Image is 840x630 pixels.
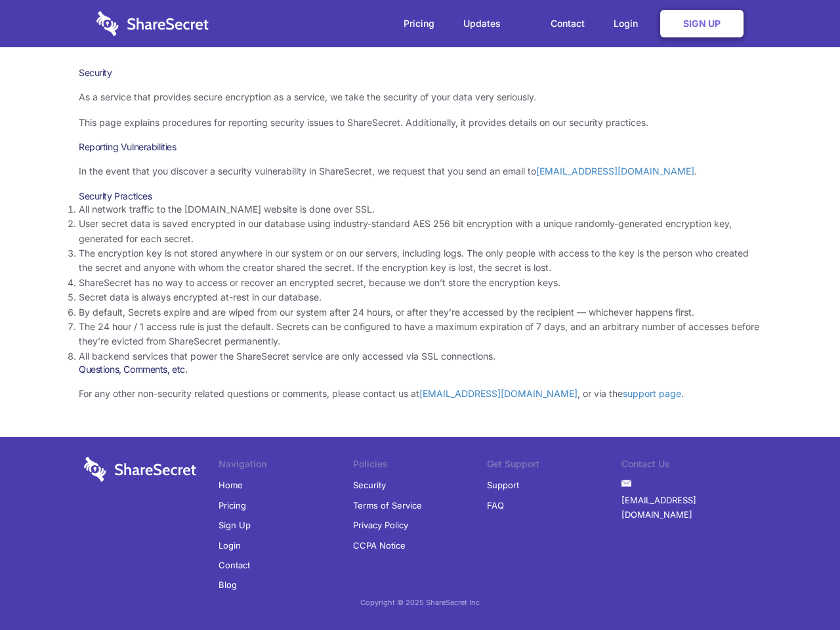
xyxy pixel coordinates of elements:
[79,67,761,79] h1: Security
[353,515,408,535] a: Privacy Policy
[219,515,251,535] a: Sign Up
[353,495,422,515] a: Terms of Service
[79,320,761,349] li: The 24 hour / 1 access rule is just the default. Secrets can be configured to have a maximum expi...
[623,388,681,399] a: support page
[79,305,761,320] li: By default, Secrets expire and are wiped from our system after 24 hours, or after they’re accesse...
[79,364,761,375] h3: Questions, Comments, etc.
[219,495,246,515] a: Pricing
[219,575,237,595] a: Blog
[353,475,386,495] a: Security
[79,202,761,217] li: All network traffic to the [DOMAIN_NAME] website is done over SSL.
[79,217,761,246] li: User secret data is saved encrypted in our database using industry-standard AES 256 bit encryptio...
[219,555,250,575] a: Contact
[353,535,406,555] a: CCPA Notice
[79,90,761,104] p: As a service that provides secure encryption as a service, we take the security of your data very...
[79,115,761,130] p: This page explains procedures for reporting security issues to ShareSecret. Additionally, it prov...
[79,290,761,304] li: Secret data is always encrypted at-rest in our database.
[537,3,598,44] a: Contact
[79,190,761,202] h3: Security Practices
[660,10,744,37] a: Sign Up
[487,475,519,495] a: Support
[600,3,658,44] a: Login
[390,3,448,44] a: Pricing
[79,387,761,401] p: For any other non-security related questions or comments, please contact us at , or via the .
[79,276,761,290] li: ShareSecret has no way to access or recover an encrypted secret, because we don’t store the encry...
[219,457,353,475] li: Navigation
[353,457,488,475] li: Policies
[79,141,761,153] h3: Reporting Vulnerabilities
[79,349,761,364] li: All backend services that power the ShareSecret service are only accessed via SSL connections.
[79,246,761,276] li: The encryption key is not stored anywhere in our system or on our servers, including logs. The on...
[621,490,756,525] a: [EMAIL_ADDRESS][DOMAIN_NAME]
[219,535,241,555] a: Login
[487,457,621,475] li: Get Support
[487,495,504,515] a: FAQ
[96,11,209,36] img: logo-wordmark-white-trans-d4663122ce5f474addd5e946df7df03e33cb6a1c49d2221995e7729f52c070b2.svg
[419,388,577,399] a: [EMAIL_ADDRESS][DOMAIN_NAME]
[79,164,761,178] p: In the event that you discover a security vulnerability in ShareSecret, we request that you send ...
[219,475,243,495] a: Home
[621,457,756,475] li: Contact Us
[536,165,694,177] a: [EMAIL_ADDRESS][DOMAIN_NAME]
[84,457,196,482] img: logo-wordmark-white-trans-d4663122ce5f474addd5e946df7df03e33cb6a1c49d2221995e7729f52c070b2.svg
